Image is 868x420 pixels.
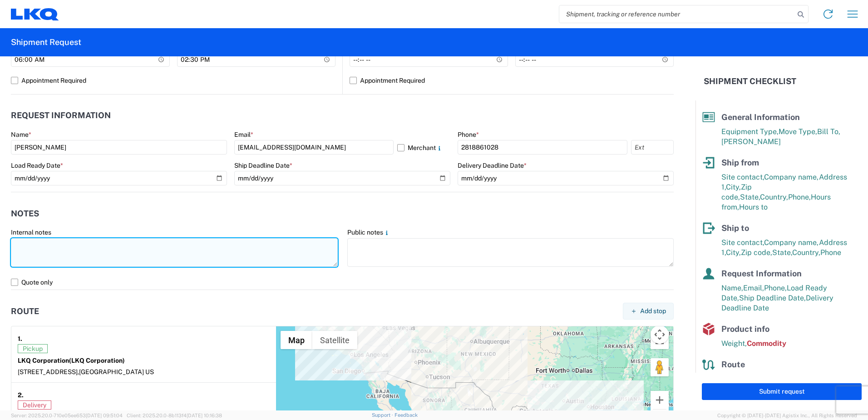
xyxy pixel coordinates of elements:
[631,140,674,155] input: Ext
[820,248,841,257] span: Phone
[69,357,125,364] span: (LKQ Corporation)
[350,73,674,88] label: Appointment Required
[704,76,796,87] h2: Shipment Checklist
[11,228,51,236] label: Internal notes
[721,223,749,233] span: Ship to
[79,368,154,375] span: [GEOGRAPHIC_DATA] US
[651,325,669,344] button: Map camera controls
[772,248,792,257] span: State,
[18,389,24,400] strong: 2.
[11,73,335,88] label: Appointment Required
[702,383,862,400] button: Submit request
[11,209,39,218] h2: Notes
[187,413,222,418] span: [DATE] 10:16:38
[347,228,390,236] label: Public notes
[721,173,764,181] span: Site contact,
[721,112,800,122] span: General Information
[739,203,768,211] span: Hours to
[458,161,527,170] label: Delivery Deadline Date
[281,331,312,349] button: Show street map
[764,238,819,247] span: Company name,
[817,127,840,136] span: Bill To,
[788,193,811,201] span: Phone,
[779,127,817,136] span: Move Type,
[312,331,357,349] button: Show satellite imagery
[764,284,787,292] span: Phone,
[397,140,450,155] label: Merchant
[11,111,111,120] h2: Request Information
[721,238,764,247] span: Site contact,
[395,412,418,418] a: Feedback
[372,412,395,418] a: Support
[721,360,745,369] span: Route
[11,275,674,290] label: Quote only
[721,137,781,146] span: [PERSON_NAME]
[234,130,253,139] label: Email
[726,248,741,257] span: City,
[740,193,760,201] span: State,
[726,183,741,191] span: City,
[11,413,123,418] span: Server: 2025.20.0-710e05ee653
[717,411,857,420] span: Copyright © [DATE]-[DATE] Agistix Inc., All Rights Reserved
[721,127,779,136] span: Equipment Type,
[127,413,222,418] span: Client: 2025.20.0-8b113f4
[743,284,764,292] span: Email,
[721,158,759,167] span: Ship from
[18,344,48,353] span: Pickup
[721,269,802,278] span: Request Information
[458,130,479,139] label: Phone
[11,130,31,139] label: Name
[760,193,788,201] span: Country,
[11,161,63,170] label: Load Ready Date
[721,284,743,292] span: Name,
[11,307,39,316] h2: Route
[747,339,786,348] span: Commodity
[739,294,806,302] span: Ship Deadline Date,
[234,161,292,170] label: Ship Deadline Date
[764,173,819,181] span: Company name,
[559,5,794,23] input: Shipment, tracking or reference number
[721,324,769,334] span: Product info
[86,413,123,418] span: [DATE] 09:51:04
[651,391,669,409] button: Zoom in
[18,400,51,410] span: Delivery
[18,357,125,364] strong: LKQ Corporation
[11,37,81,48] h2: Shipment Request
[792,248,820,257] span: Country,
[651,358,669,376] button: Drag Pegman onto the map to open Street View
[18,368,79,375] span: [STREET_ADDRESS],
[623,303,674,320] button: Add stop
[18,333,22,344] strong: 1.
[721,339,747,348] span: Weight,
[640,307,666,315] span: Add stop
[741,248,772,257] span: Zip code,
